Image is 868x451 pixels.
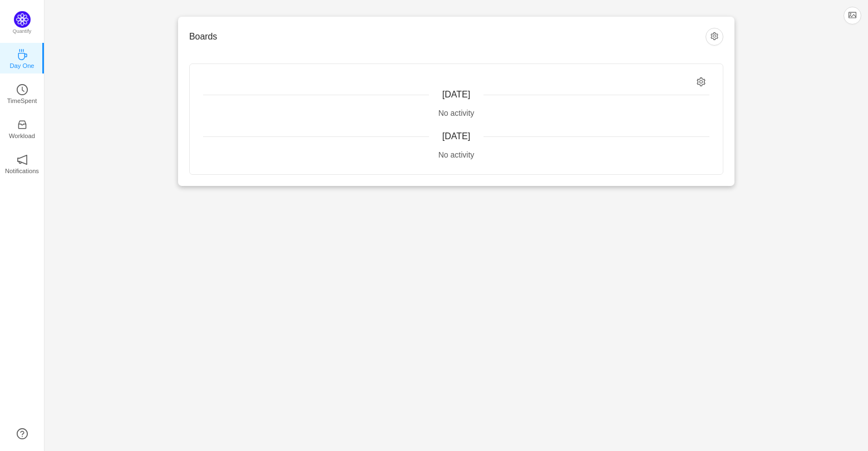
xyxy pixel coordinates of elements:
[17,49,28,60] i: icon: coffee
[442,90,470,99] span: [DATE]
[17,158,28,169] a: icon: notificationNotifications
[7,96,37,106] p: TimeSpent
[9,61,34,71] p: Day One
[706,28,723,46] button: icon: setting
[203,149,709,161] div: No activity
[14,11,31,28] img: Quantify
[697,77,706,87] i: icon: setting
[17,122,28,134] a: icon: inboxWorkload
[17,87,28,99] a: icon: clock-circleTimeSpent
[844,7,861,24] button: icon: picture
[17,52,28,63] a: icon: coffeeDay One
[189,31,706,42] h3: Boards
[5,166,39,176] p: Notifications
[17,154,28,165] i: icon: notification
[17,428,28,439] a: icon: question-circle
[442,131,470,141] span: [DATE]
[17,84,28,95] i: icon: clock-circle
[13,28,32,36] p: Quantify
[203,107,709,119] div: No activity
[17,119,28,130] i: icon: inbox
[9,131,35,141] p: Workload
